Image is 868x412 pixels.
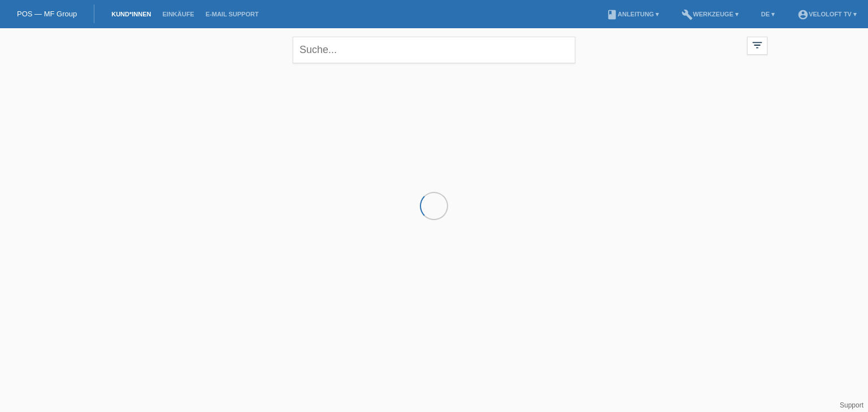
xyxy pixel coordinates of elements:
a: E-Mail Support [200,11,264,17]
i: filter_list [751,39,763,51]
i: account_circle [797,9,809,20]
a: POS — MF Group [17,10,77,18]
a: Einkäufe [157,11,199,17]
i: build [682,9,693,20]
a: buildWerkzeuge ▾ [676,11,744,17]
i: book [606,9,618,20]
a: Kund*innen [106,11,157,17]
a: Support [840,401,863,409]
a: bookAnleitung ▾ [601,11,665,17]
a: account_circleVeloLoft TV ▾ [792,11,862,17]
a: DE ▾ [756,11,780,17]
input: Suche... [293,37,575,63]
